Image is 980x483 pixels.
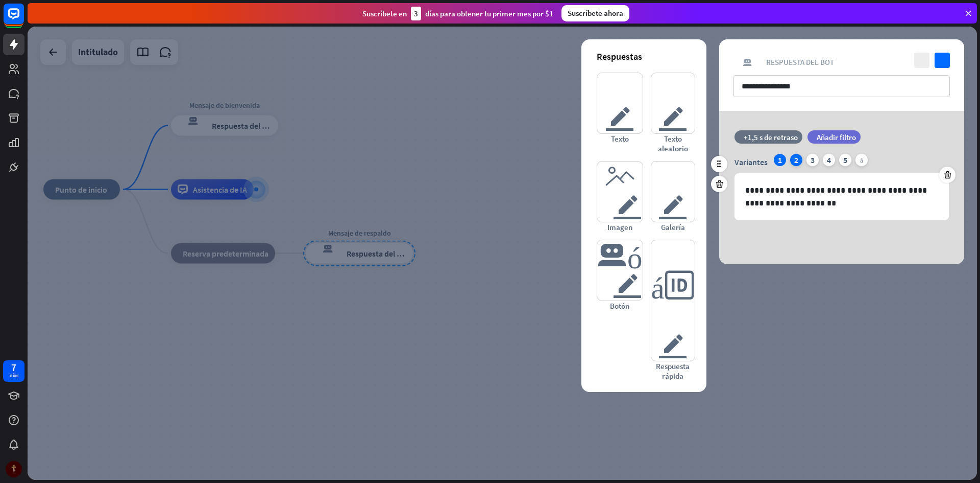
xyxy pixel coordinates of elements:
[817,132,856,142] font: Añadir filtro
[733,58,761,67] font: respuesta del bot de bloqueo
[778,155,782,165] font: 1
[827,155,831,165] font: 4
[794,155,798,165] font: 2
[11,361,16,374] font: 7
[8,4,39,35] button: Abrir el widget de chat LiveChat
[734,157,768,167] font: Variantes
[860,157,863,163] font: más
[766,57,834,67] font: Respuesta del bot
[3,360,24,382] a: 7 días
[843,155,847,165] font: 5
[10,372,18,379] font: días
[811,155,815,165] font: 3
[744,132,798,142] font: +1,5 s de retraso
[362,9,407,18] font: Suscríbete en
[568,8,623,18] font: Suscríbete ahora
[425,9,553,18] font: días para obtener tu primer mes por $1
[414,9,418,18] font: 3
